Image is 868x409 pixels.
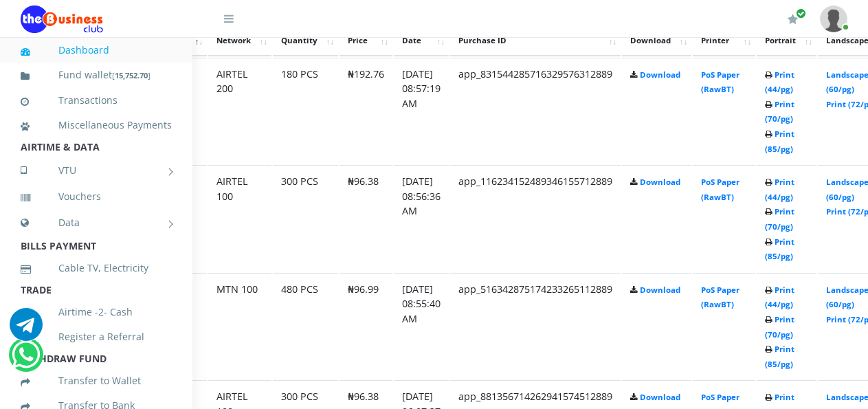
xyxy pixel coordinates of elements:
a: Print (85/pg) [765,344,794,369]
a: Print (44/pg) [765,69,794,95]
span: Renew/Upgrade Subscription [796,8,806,19]
a: Transfer to Wallet [21,365,172,397]
img: User [820,5,847,32]
a: Fund wallet[15,752.70] [21,59,172,91]
td: app_516342875174233265112889 [450,273,621,379]
b: 15,752.70 [115,70,148,80]
td: [DATE] 08:57:19 AM [394,58,449,164]
a: Data [21,206,172,240]
td: ₦192.76 [340,58,392,164]
td: ₦96.99 [340,273,392,379]
a: Airtime -2- Cash [21,296,172,328]
a: Dashboard [21,34,172,66]
td: 180 PCS [273,58,338,164]
a: Print (85/pg) [765,236,794,262]
a: Download [640,177,680,187]
td: 480 PCS [273,273,338,379]
a: Print (70/pg) [765,99,794,124]
td: [DATE] 08:56:36 AM [394,165,449,272]
a: Print (70/pg) [765,206,794,232]
a: Cable TV, Electricity [21,252,172,284]
a: Miscellaneous Payments [21,109,172,141]
td: app_831544285716329576312889 [450,58,621,164]
a: PoS Paper (RawBT) [701,177,739,202]
i: Renew/Upgrade Subscription [788,14,798,25]
td: 300 PCS [273,165,338,272]
td: [DATE] 08:55:40 AM [394,273,449,379]
a: Download [640,392,680,402]
a: VTU [21,153,172,188]
a: Download [640,69,680,80]
a: Chat for support [10,318,43,341]
small: [ ] [112,70,151,80]
td: AIRTEL 100 [208,165,271,272]
td: app_116234152489346155712889 [450,165,621,272]
a: Print (44/pg) [765,285,794,310]
a: Vouchers [21,181,172,212]
a: PoS Paper (RawBT) [701,285,739,310]
a: Download [640,285,680,295]
a: Print (44/pg) [765,177,794,202]
td: AIRTEL 200 [208,58,271,164]
img: Logo [21,5,103,33]
a: Chat for support [12,349,40,371]
a: Print (85/pg) [765,129,794,154]
td: MTN 100 [208,273,271,379]
a: Transactions [21,85,172,116]
a: Print (70/pg) [765,314,794,340]
a: Register a Referral [21,321,172,353]
a: PoS Paper (RawBT) [701,69,739,95]
td: ₦96.38 [340,165,392,272]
